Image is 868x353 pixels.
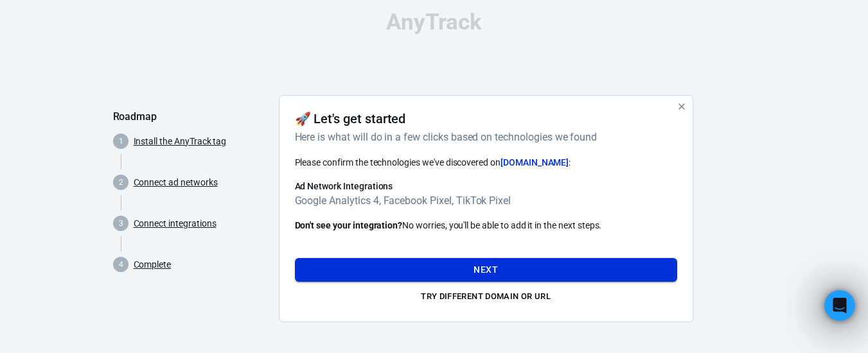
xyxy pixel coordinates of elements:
strong: Don't see your integration? [295,220,403,230]
text: 3 [118,219,123,228]
text: 1 [118,137,123,146]
h6: Here is what will do in a few clicks based on technologies we found [295,129,672,145]
div: AnyTrack [113,11,756,33]
span: [DOMAIN_NAME] [500,157,569,168]
text: 4 [118,260,123,269]
text: 2 [118,178,123,187]
p: No worries, you'll be able to add it in the next steps. [295,219,677,232]
button: Next [295,258,677,282]
a: Complete [134,258,172,271]
a: Connect integrations [134,217,217,230]
button: Try different domain or url [295,287,677,307]
h6: Google Analytics 4, Facebook Pixel, TikTok Pixel [295,193,677,209]
h5: Roadmap [113,110,269,123]
h6: Ad Network Integrations [295,180,677,193]
h4: 🚀 Let's get started [295,111,406,126]
a: Connect ad networks [134,176,218,189]
a: Install the AnyTrack tag [134,135,227,148]
span: Please confirm the technologies we've discovered on : [295,157,571,168]
iframe: Intercom live chat [824,290,855,321]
